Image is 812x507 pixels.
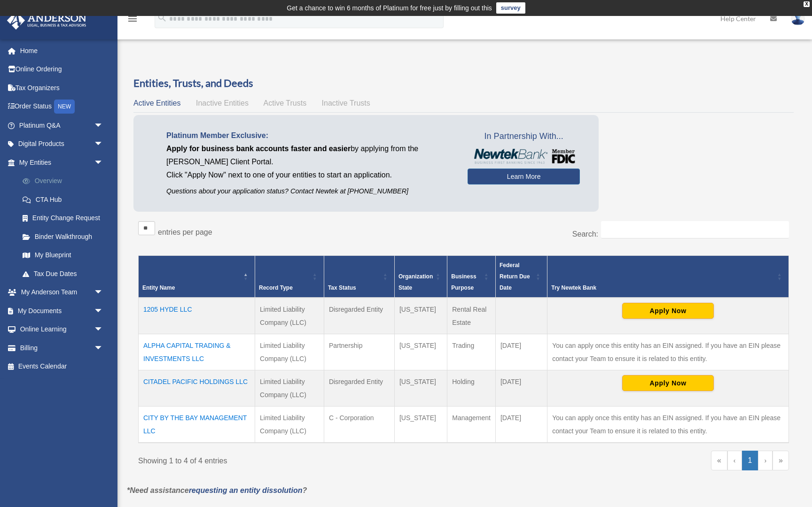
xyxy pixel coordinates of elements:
td: Holding [447,370,496,407]
a: Home [7,41,117,60]
a: My Entitiesarrow_drop_down [7,153,117,172]
span: Inactive Entities [196,99,249,107]
a: My Anderson Teamarrow_drop_down [7,283,117,302]
th: Organization State: Activate to sort [394,256,447,298]
a: survey [496,2,525,14]
td: Partnership [324,334,394,370]
div: Showing 1 to 4 of 4 entries [138,451,457,468]
th: Record Type: Activate to sort [255,256,324,298]
a: Digital Productsarrow_drop_down [7,135,117,154]
em: *Need assistance ? [127,486,307,494]
td: ALPHA CAPITAL TRADING & INVESTMENTS LLC [139,334,255,370]
td: CITY BY THE BAY MANAGEMENT LLC [139,407,255,443]
a: Events Calendar [7,357,117,376]
a: Online Ordering [7,60,117,79]
td: [DATE] [495,370,547,407]
a: Learn More [468,169,580,184]
span: arrow_drop_down [94,135,113,154]
div: NEW [54,100,75,114]
td: 1205 HYDE LLC [139,298,255,334]
th: Entity Name: Activate to invert sorting [139,256,255,298]
td: Trading [447,334,496,370]
span: arrow_drop_down [94,283,113,302]
td: You can apply once this entity has an EIN assigned. If you have an EIN please contact your Team t... [547,407,789,443]
span: Business Purpose [451,273,476,291]
td: Limited Liability Company (LLC) [255,370,324,407]
a: CTA Hub [13,190,117,209]
span: Entity Name [142,284,175,291]
p: by applying from the [PERSON_NAME] Client Portal. [166,142,453,169]
a: Tax Due Dates [13,264,117,283]
td: Limited Liability Company (LLC) [255,334,324,370]
td: CITADEL PACIFIC HOLDINGS LLC [139,370,255,407]
div: Try Newtek Bank [551,282,774,293]
span: Apply for business bank accounts faster and easier [166,145,351,153]
img: Anderson Advisors Platinum Portal [4,11,89,30]
a: Entity Change Request [13,209,117,228]
a: Order StatusNEW [7,97,117,116]
a: 1 [742,451,758,470]
a: Last [773,451,789,470]
a: requesting an entity dissolution [189,486,303,494]
td: [US_STATE] [394,370,447,407]
p: Click "Apply Now" next to one of your entities to start an application. [166,169,453,182]
a: Tax Organizers [7,78,117,97]
td: Rental Real Estate [447,298,496,334]
td: [DATE] [495,334,547,370]
span: arrow_drop_down [94,320,113,339]
td: [DATE] [495,407,547,443]
td: C - Corporation [324,407,394,443]
a: Billingarrow_drop_down [7,338,117,357]
img: NewtekBankLogoSM.png [472,149,575,164]
a: Next [758,451,773,470]
span: arrow_drop_down [94,153,113,172]
a: My Blueprint [13,246,117,265]
td: Management [447,407,496,443]
td: You can apply once this entity has an EIN assigned. If you have an EIN please contact your Team t... [547,334,789,370]
td: Disregarded Entity [324,298,394,334]
a: menu [127,16,138,24]
button: Apply Now [622,303,714,319]
td: [US_STATE] [394,298,447,334]
span: Organization State [398,273,433,291]
th: Tax Status: Activate to sort [324,256,394,298]
a: Previous [727,451,742,470]
td: Disregarded Entity [324,370,394,407]
a: My Documentsarrow_drop_down [7,301,117,320]
td: [US_STATE] [394,334,447,370]
th: Business Purpose: Activate to sort [447,256,496,298]
td: [US_STATE] [394,407,447,443]
span: Federal Return Due Date [500,262,530,291]
span: arrow_drop_down [94,301,113,321]
span: arrow_drop_down [94,116,113,135]
p: Platinum Member Exclusive: [166,129,453,142]
label: Search: [572,230,598,238]
th: Try Newtek Bank : Activate to sort [547,256,789,298]
p: Questions about your application status? Contact Newtek at [PHONE_NUMBER] [166,185,453,197]
span: In Partnership With... [468,129,580,144]
span: Inactive Trusts [322,99,370,107]
h3: Entities, Trusts, and Deeds [133,76,794,91]
span: Active Trusts [264,99,307,107]
a: Overview [13,172,117,191]
i: menu [127,13,138,24]
span: Active Entities [133,99,180,107]
a: Online Learningarrow_drop_down [7,320,117,339]
label: entries per page [158,228,212,236]
div: Get a chance to win 6 months of Platinum for free just by filling out this [287,2,492,14]
span: Record Type [259,284,293,291]
div: close [804,1,810,7]
span: Tax Status [328,284,356,291]
a: Platinum Q&Aarrow_drop_down [7,116,117,135]
th: Federal Return Due Date: Activate to sort [495,256,547,298]
img: User Pic [791,12,805,25]
td: Limited Liability Company (LLC) [255,298,324,334]
i: search [157,13,167,23]
span: arrow_drop_down [94,338,113,358]
a: First [711,451,727,470]
a: Binder Walkthrough [13,227,117,246]
button: Apply Now [622,375,714,391]
td: Limited Liability Company (LLC) [255,407,324,443]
